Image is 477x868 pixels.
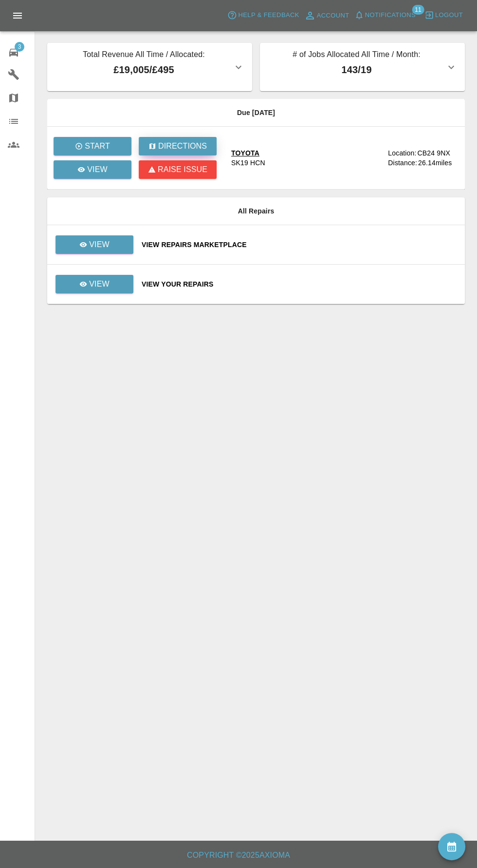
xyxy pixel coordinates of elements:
p: Total Revenue All Time / Allocated: [55,49,233,62]
a: View [55,240,134,248]
a: View [54,160,131,179]
p: View [89,278,110,290]
h6: Copyright © 2025 Axioma [8,849,469,862]
button: availability [438,833,465,860]
div: SK19 HCN [231,158,265,168]
div: CB24 9NX [417,148,450,158]
p: View [87,164,108,175]
span: 11 [412,5,424,15]
a: Account [302,8,352,23]
div: TOYOTA [231,148,265,158]
th: Due [DATE] [47,99,465,127]
a: View [55,280,134,288]
button: Logout [422,8,465,23]
p: 143 / 19 [268,62,445,77]
button: Help & Feedback [225,8,301,23]
p: Start [85,140,110,152]
button: Directions [139,137,217,155]
a: View Your Repairs [142,279,457,289]
div: Distance: [388,158,417,168]
button: Total Revenue All Time / Allocated:£19,005/£495 [47,43,252,91]
span: Logout [435,10,463,21]
span: 3 [15,42,24,52]
button: Start [54,137,131,155]
button: Open drawer [6,4,29,27]
span: Help & Feedback [238,10,299,21]
button: Notifications [352,8,418,23]
p: Directions [158,140,207,152]
span: Account [317,10,349,21]
button: # of Jobs Allocated All Time / Month:143/19 [260,43,465,91]
p: £19,005 / £495 [55,62,233,77]
p: # of Jobs Allocated All Time / Month: [268,49,445,62]
a: View [55,235,133,254]
a: Location:CB24 9NXDistance:26.14miles [388,148,457,168]
a: View [55,275,133,293]
a: View Repairs Marketplace [142,240,457,250]
p: Raise issue [158,164,207,175]
p: View [89,239,110,251]
div: Location: [388,148,416,158]
button: Raise issue [139,160,217,179]
div: 26.14 miles [418,158,457,168]
th: All Repairs [47,197,465,225]
a: TOYOTASK19 HCN [231,148,380,168]
span: Notifications [365,10,416,21]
